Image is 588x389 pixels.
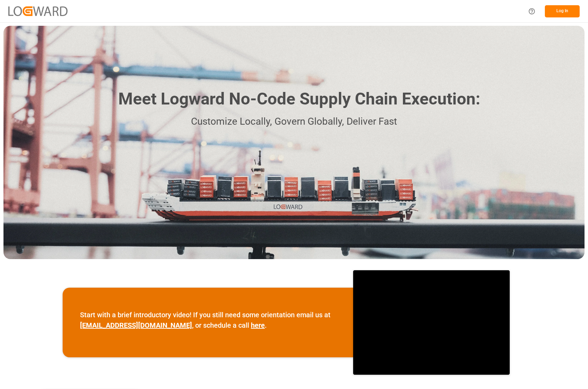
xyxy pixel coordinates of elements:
[524,3,540,19] button: Help Center
[108,114,480,130] p: Customize Locally, Govern Globally, Deliver Fast
[545,5,580,17] button: Log In
[80,321,192,329] a: [EMAIL_ADDRESS][DOMAIN_NAME]
[8,6,67,16] img: Logward_new_orange.png
[251,321,265,329] a: here
[118,87,480,111] h1: Meet Logward No-Code Supply Chain Execution:
[80,310,336,330] p: Start with a brief introductory video! If you still need some orientation email us at , or schedu...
